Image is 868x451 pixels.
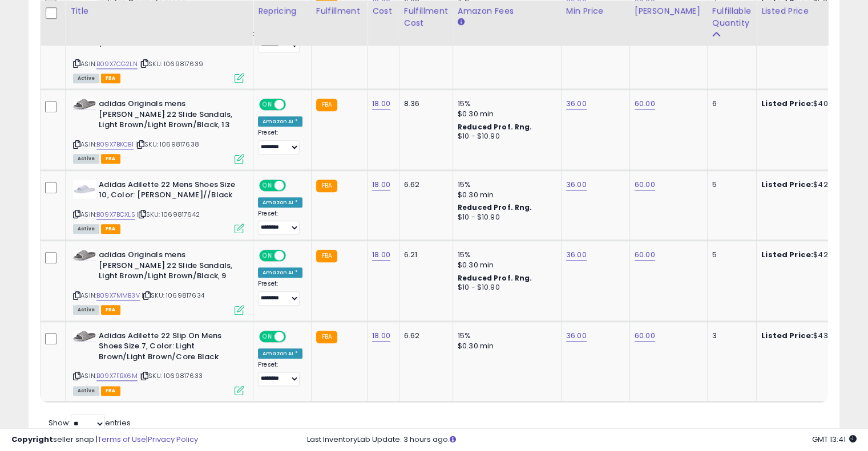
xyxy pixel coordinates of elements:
[98,434,146,445] a: Terms of Use
[73,305,99,315] span: All listings currently available for purchase on Amazon
[73,250,244,313] div: ASIN:
[761,5,860,17] div: Listed Price
[260,331,274,341] span: ON
[372,5,394,17] div: Cost
[316,180,337,192] small: FBA
[712,331,748,341] div: 3
[73,250,96,261] img: 31aL9NWBIiL._SL40_.jpg
[284,331,302,341] span: OFF
[99,180,237,204] b: Adidas Adilette 22 Mens Shoes Size 10, Color: [PERSON_NAME]//Black
[404,331,444,341] div: 6.62
[404,99,444,109] div: 8.36
[458,109,552,119] div: $0.30 min
[761,180,856,190] div: $42.50
[73,180,244,233] div: ASIN:
[96,210,135,220] a: B09X7BCXLS
[458,180,552,190] div: 15%
[73,99,96,109] img: 31aL9NWBIiL._SL40_.jpg
[49,417,131,428] span: Show: entries
[258,129,302,155] div: Preset:
[761,249,813,260] b: Listed Price:
[372,249,390,261] a: 18.00
[458,17,465,27] small: Amazon Fees.
[635,249,655,261] a: 60.00
[258,116,302,127] div: Amazon AI *
[73,331,96,342] img: 31aL9NWBIiL._SL40_.jpg
[258,210,302,235] div: Preset:
[96,59,138,69] a: B09X7CG2LN
[316,99,337,111] small: FBA
[73,154,99,164] span: All listings currently available for purchase on Amazon
[458,122,532,132] b: Reduced Prof. Rng.
[260,251,274,261] span: ON
[566,5,625,17] div: Min Price
[307,434,857,445] div: Last InventoryLab Update: 3 hours ago.
[11,434,198,445] div: seller snap | |
[635,330,655,342] a: 60.00
[566,179,587,190] a: 36.00
[404,5,448,29] div: Fulfillment Cost
[458,331,552,341] div: 15%
[712,99,748,109] div: 6
[458,250,552,260] div: 15%
[635,5,703,17] div: [PERSON_NAME]
[260,100,274,109] span: ON
[96,371,138,381] a: B09X7FBX6M
[712,180,748,190] div: 5
[458,213,552,222] div: $10 - $10.90
[73,386,99,396] span: All listings currently available for purchase on Amazon
[99,331,237,365] b: Adidas Adilette 22 Slip On Mens Shoes Size 7, Color: Light Brown/Light Brown/Core Black
[404,180,444,190] div: 6.62
[142,291,204,300] span: | SKU: 1069817634
[73,180,96,198] img: 217C84xdf2L._SL40_.jpg
[284,100,302,109] span: OFF
[11,434,53,445] strong: Copyright
[73,224,99,234] span: All listings currently available for purchase on Amazon
[372,98,390,109] a: 18.00
[712,5,752,29] div: Fulfillable Quantity
[73,331,244,394] div: ASIN:
[458,260,552,270] div: $0.30 min
[566,98,587,109] a: 36.00
[372,330,390,342] a: 18.00
[101,74,120,83] span: FBA
[566,330,587,342] a: 36.00
[458,99,552,109] div: 15%
[812,434,857,445] span: 2025-09-7 13:41 GMT
[316,5,362,17] div: Fulfillment
[258,197,302,208] div: Amazon AI *
[258,5,306,17] div: Repricing
[139,371,203,380] span: | SKU: 1069817633
[761,330,813,341] b: Listed Price:
[96,140,134,149] a: B09X7BKCB1
[761,331,856,341] div: $43.99
[458,132,552,141] div: $10 - $10.90
[458,341,552,351] div: $0.30 min
[260,180,274,190] span: ON
[712,250,748,260] div: 5
[284,180,302,190] span: OFF
[137,210,200,219] span: | SKU: 1069817642
[284,251,302,261] span: OFF
[458,190,552,200] div: $0.30 min
[761,179,813,190] b: Listed Price:
[73,99,244,162] div: ASIN:
[101,224,120,234] span: FBA
[96,291,140,300] a: B09X7MMB3V
[73,74,99,83] span: All listings currently available for purchase on Amazon
[101,386,120,396] span: FBA
[458,202,532,212] b: Reduced Prof. Rng.
[635,179,655,190] a: 60.00
[458,283,552,292] div: $10 - $10.90
[70,5,248,17] div: Title
[458,5,556,17] div: Amazon Fees
[566,249,587,261] a: 36.00
[101,305,120,315] span: FBA
[148,434,198,445] a: Privacy Policy
[404,250,444,260] div: 6.21
[258,361,302,387] div: Preset:
[139,59,203,68] span: | SKU: 1069817639
[458,273,532,283] b: Reduced Prof. Rng.
[258,267,302,278] div: Amazon AI *
[258,348,302,359] div: Amazon AI *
